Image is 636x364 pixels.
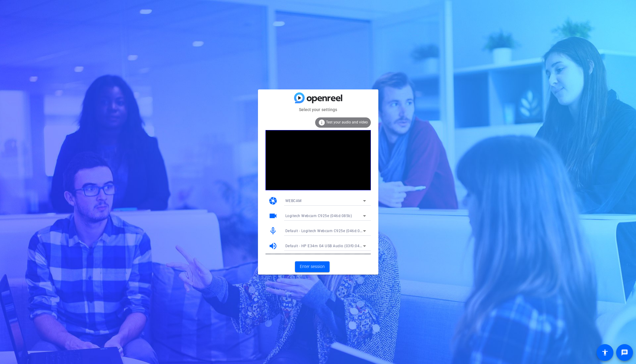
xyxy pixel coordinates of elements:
[268,196,278,205] mat-icon: camera
[318,119,325,126] mat-icon: info
[295,261,330,272] button: Enter session
[285,214,352,218] span: Logitech Webcam C925e (046d:085b)
[285,243,365,248] span: Default - HP E34m G4 USB Audio (03f0:0487)
[268,241,278,250] mat-icon: volume_up
[621,349,628,356] mat-icon: message
[601,349,609,356] mat-icon: accessibility
[300,263,325,270] span: Enter session
[268,211,278,220] mat-icon: videocam
[258,106,378,113] mat-card-subtitle: Select your settings
[268,226,278,235] mat-icon: mic_none
[326,120,368,124] span: Test your audio and video
[294,92,342,103] img: blue-gradient.svg
[285,199,302,203] span: WEBCAM
[285,228,368,233] span: Default - Logitech Webcam C925e (046d:085b)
